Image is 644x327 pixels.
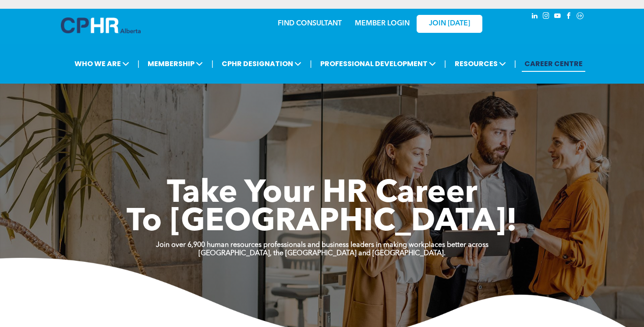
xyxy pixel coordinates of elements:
a: Social network [575,11,585,23]
img: A blue and white logo for cp alberta [61,18,141,33]
span: MEMBERSHIP [145,56,205,72]
span: To [GEOGRAPHIC_DATA]! [127,207,517,238]
a: youtube [552,11,562,23]
li: | [211,55,213,73]
li: | [310,55,312,73]
a: CAREER CENTRE [522,56,585,72]
li: | [138,55,140,73]
strong: [GEOGRAPHIC_DATA], the [GEOGRAPHIC_DATA] and [GEOGRAPHIC_DATA]. [198,250,446,257]
a: JOIN [DATE] [417,15,482,33]
a: linkedin [530,11,539,23]
span: JOIN [DATE] [429,20,470,28]
span: PROFESSIONAL DEVELOPMENT [318,56,439,72]
a: facebook [564,11,573,23]
strong: Join over 6,900 human resources professionals and business leaders in making workplaces better ac... [156,242,488,249]
span: RESOURCES [452,56,509,72]
span: CPHR DESIGNATION [219,56,304,72]
a: MEMBER LOGIN [355,20,410,27]
a: FIND CONSULTANT [278,20,342,27]
li: | [514,55,517,73]
span: WHO WE ARE [72,56,132,72]
a: instagram [541,11,551,23]
li: | [444,55,446,73]
span: Take Your HR Career [167,178,478,210]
